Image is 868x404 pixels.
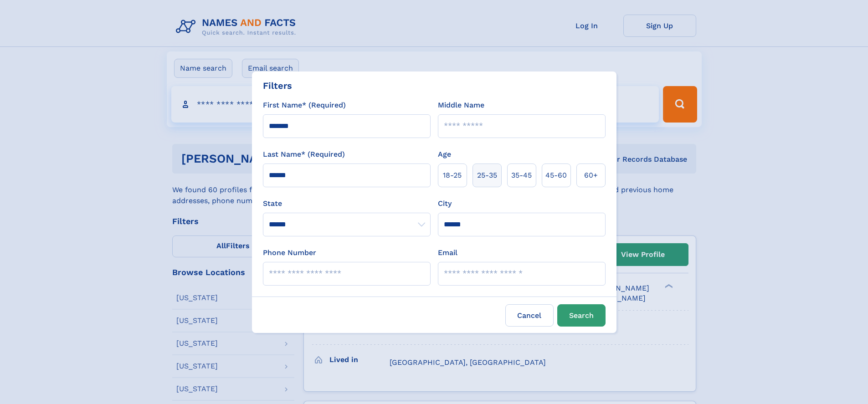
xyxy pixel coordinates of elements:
label: First Name* (Required) [263,100,346,111]
label: Email [438,247,457,258]
label: Last Name* (Required) [263,149,345,160]
span: 35‑45 [511,170,532,181]
label: Phone Number [263,247,316,258]
label: Middle Name [438,100,484,111]
div: Filters [263,79,292,92]
label: City [438,198,452,209]
label: State [263,198,431,209]
span: 45‑60 [545,170,567,181]
label: Cancel [505,304,554,327]
span: 25‑35 [477,170,497,181]
span: 18‑25 [443,170,462,181]
button: Search [557,304,606,327]
span: 60+ [584,170,598,181]
label: Age [438,149,451,160]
